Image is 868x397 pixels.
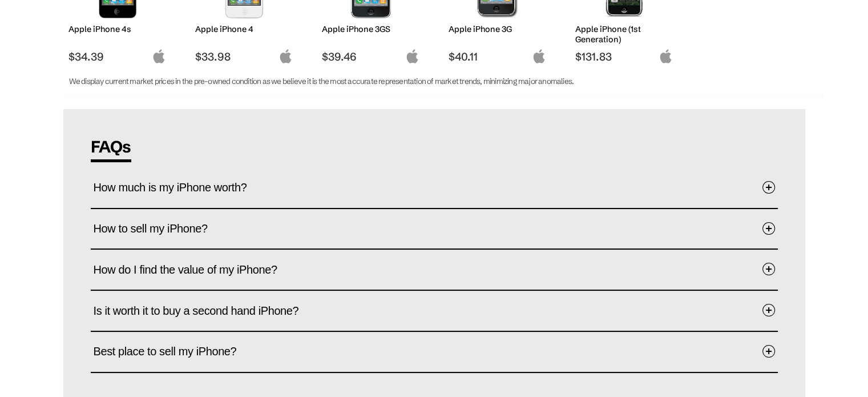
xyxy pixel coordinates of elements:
[532,49,546,63] img: apple-logo
[195,24,293,34] h2: Apple iPhone 4
[94,293,316,328] span: Is it worth it to buy a second hand iPhone?
[94,334,254,369] span: Best place to sell my iPhone?
[659,49,673,63] img: apple-logo
[575,24,673,45] h2: Apple iPhone (1st Generation)
[68,50,166,63] span: $34.39
[94,211,225,246] span: How to sell my iPhone?
[94,212,775,246] button: How to sell my iPhone?
[449,24,546,34] h2: Apple iPhone 3G
[69,75,781,89] p: We display current market prices in the pre-owned condition as we believe it is the most accurate...
[195,50,293,63] span: $33.98
[94,335,775,369] button: Best place to sell my iPhone?
[94,252,775,287] button: How do I find the value of my iPhone?
[449,50,546,63] span: $40.11
[575,50,673,63] span: $131.83
[94,171,775,205] button: How much is my iPhone worth?
[152,49,166,63] img: apple-logo
[278,49,293,63] img: apple-logo
[94,294,775,328] button: Is it worth it to buy a second hand iPhone?
[94,170,264,205] span: How much is my iPhone worth?
[405,49,419,63] img: apple-logo
[322,24,419,34] h2: Apple iPhone 3GS
[91,137,131,162] span: FAQs
[68,24,166,34] h2: Apple iPhone 4s
[322,50,419,63] span: $39.46
[94,252,294,287] span: How do I find the value of my iPhone?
